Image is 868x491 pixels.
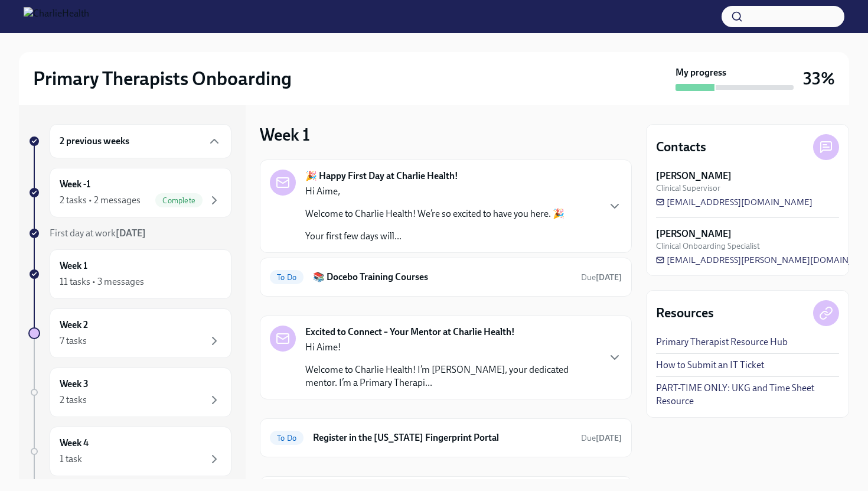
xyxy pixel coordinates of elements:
a: Week 27 tasks [28,308,231,358]
a: How to Submit an IT Ticket [656,359,764,372]
span: To Do [270,434,304,443]
a: First day at work[DATE] [28,227,231,240]
h3: Week 1 [260,124,310,145]
p: Hi Aime! [305,341,598,354]
h2: Primary Therapists Onboarding [33,67,292,90]
a: Week -12 tasks • 2 messagesComplete [28,168,231,217]
span: Complete [155,196,203,205]
h6: Register in the [US_STATE] Fingerprint Portal [313,431,572,444]
div: 7 tasks [60,334,87,347]
span: To Do [270,273,304,282]
div: 1 task [60,453,82,466]
span: August 19th, 2025 09:00 [581,272,622,283]
strong: [PERSON_NAME] [656,170,732,183]
strong: [DATE] [596,272,622,282]
div: 2 tasks • 2 messages [60,194,141,207]
span: Due [581,272,622,282]
a: To DoRegister in the [US_STATE] Fingerprint PortalDue[DATE] [270,428,622,447]
h6: Week -1 [60,178,90,191]
strong: Excited to Connect – Your Mentor at Charlie Health! [305,326,515,339]
h6: Week 2 [60,318,88,331]
strong: 🎉 Happy First Day at Charlie Health! [305,170,458,183]
h6: Week 3 [60,378,89,391]
span: Clinical Supervisor [656,183,720,194]
strong: [DATE] [596,433,622,443]
strong: My progress [676,66,726,79]
span: Clinical Onboarding Specialist [656,240,760,252]
h6: Week 4 [60,437,89,450]
a: [EMAIL_ADDRESS][DOMAIN_NAME] [656,196,812,208]
img: CharlieHealth [24,7,89,26]
div: 2 previous weeks [50,124,231,158]
h4: Contacts [656,138,706,156]
p: Welcome to Charlie Health! I’m [PERSON_NAME], your dedicated mentor. I’m a Primary Therapi... [305,363,598,389]
strong: [PERSON_NAME] [656,227,732,240]
a: Week 41 task [28,427,231,476]
a: Week 111 tasks • 3 messages [28,249,231,299]
h6: 📚 Docebo Training Courses [313,271,572,284]
a: Week 32 tasks [28,368,231,417]
span: Due [581,433,622,443]
p: Welcome to Charlie Health! We’re so excited to have you here. 🎉 [305,207,564,220]
span: August 16th, 2025 09:00 [581,433,622,444]
h6: 2 previous weeks [60,135,129,148]
strong: [DATE] [116,227,146,239]
span: First day at work [50,227,146,239]
p: Your first few days will... [305,230,564,243]
p: Hi Aime, [305,185,564,198]
h3: 33% [803,68,835,89]
a: To Do📚 Docebo Training CoursesDue[DATE] [270,268,622,287]
h6: Week 1 [60,259,87,272]
h4: Resources [656,304,714,322]
div: 2 tasks [60,394,87,407]
div: 11 tasks • 3 messages [60,275,144,288]
a: PART-TIME ONLY: UKG and Time Sheet Resource [656,382,839,408]
a: Primary Therapist Resource Hub [656,336,788,349]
